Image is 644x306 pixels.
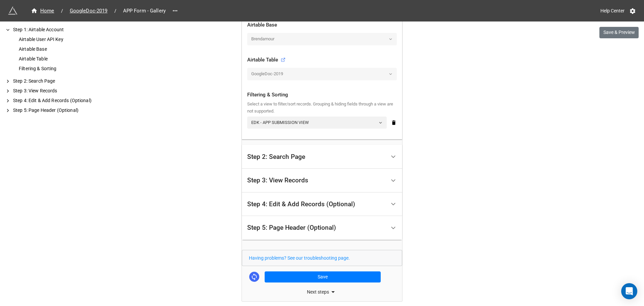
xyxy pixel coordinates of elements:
[12,97,107,104] div: Step 4: Edit & Add Records (Optional)
[17,36,107,43] div: Airtable User API Key
[247,117,387,129] a: EDK - APP SUBMISSION VIEW
[242,145,402,169] div: Step 2: Search Page
[119,7,170,15] span: APP Form - Gallery
[61,7,63,14] li: /
[247,154,305,160] div: Step 2: Search Page
[247,101,397,115] div: Select a view to filter/sort records. Grouping & hiding fields through a view are not supported.
[31,7,54,15] div: Home
[66,7,112,15] a: GoogleDoc-2019
[249,272,259,282] a: Sync Base Structure
[27,7,170,15] nav: breadcrumb
[17,46,107,53] div: Airtable Base
[66,7,112,15] span: GoogleDoc-2019
[12,87,107,94] div: Step 3: View Records
[242,216,402,240] div: Step 5: Page Header (Optional)
[247,56,285,64] div: Airtable Table
[114,7,116,14] li: /
[12,107,107,114] div: Step 5: Page Header (Optional)
[265,271,381,283] button: Save
[599,27,639,38] button: Save & Preview
[247,21,397,29] div: Airtable Base
[247,177,308,184] div: Step 3: View Records
[242,169,402,192] div: Step 3: View Records
[12,78,107,85] div: Step 2: Search Page
[8,6,17,15] img: miniextensions-icon.73ae0678.png
[247,224,336,231] div: Step 5: Page Header (Optional)
[596,5,629,17] a: Help Center
[242,288,402,296] div: Next steps
[247,91,397,99] div: Filtering & Sorting
[242,192,402,216] div: Step 4: Edit & Add Records (Optional)
[621,283,637,299] div: Open Intercom Messenger
[27,7,58,15] a: Home
[12,26,107,33] div: Step 1: Airtable Account
[17,55,107,62] div: Airtable Table
[249,255,350,261] a: Having problems? See our troubleshooting page.
[247,201,355,208] div: Step 4: Edit & Add Records (Optional)
[17,65,107,72] div: Filtering & Sorting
